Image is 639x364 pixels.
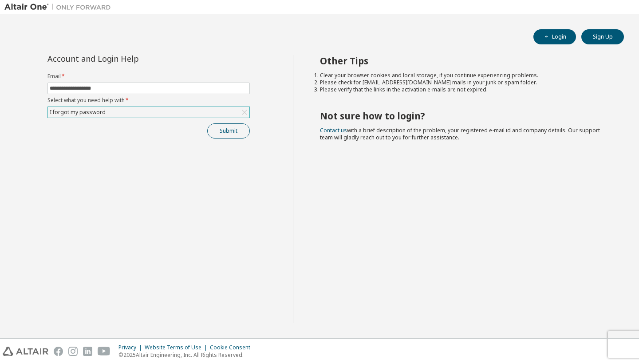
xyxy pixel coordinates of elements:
img: instagram.svg [68,347,78,356]
img: Altair One [4,3,115,12]
li: Please verify that the links in the activation e-mails are not expired. [320,86,608,93]
h2: Not sure how to login? [320,110,608,122]
img: facebook.svg [54,347,63,356]
div: Website Terms of Use [145,344,210,351]
label: Select what you need help with [47,97,250,104]
label: Email [47,73,250,80]
div: I forgot my password [48,107,107,117]
div: Cookie Consent [210,344,256,351]
img: youtube.svg [98,347,110,356]
button: Submit [207,123,250,138]
div: I forgot my password [48,107,249,118]
p: © 2025 Altair Engineering, Inc. All Rights Reserved. [118,351,256,359]
img: linkedin.svg [83,347,92,356]
span: with a brief description of the problem, your registered e-mail id and company details. Our suppo... [320,127,600,141]
h2: Other Tips [320,55,608,67]
img: altair_logo.svg [3,347,48,356]
button: Login [533,29,576,44]
button: Sign Up [581,29,624,44]
div: Account and Login Help [47,55,209,62]
li: Please check for [EMAIL_ADDRESS][DOMAIN_NAME] mails in your junk or spam folder. [320,79,608,86]
a: Contact us [320,127,347,134]
div: Privacy [118,344,145,351]
li: Clear your browser cookies and local storage, if you continue experiencing problems. [320,72,608,79]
